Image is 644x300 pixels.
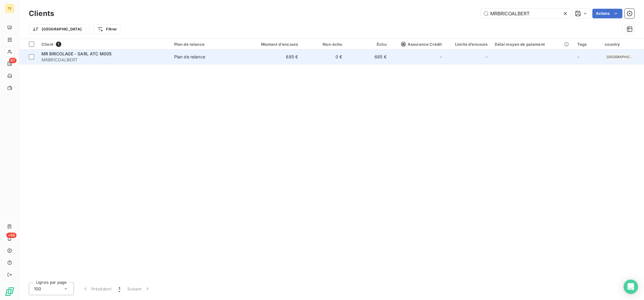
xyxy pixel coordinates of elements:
div: Tags [577,42,598,47]
span: +99 [6,233,17,238]
span: MRBRICOALBERT [41,57,167,63]
button: Suivant [124,283,154,295]
span: MR BRICOLAGE - SARL ATC M005 [41,51,111,56]
div: Montant d'encours [246,42,298,47]
div: country [605,42,640,47]
div: Open Intercom Messenger [624,280,638,294]
span: 1 [56,42,61,47]
div: TE [5,4,14,13]
button: 1 [115,283,124,295]
td: 685 € [242,50,302,64]
span: 1 [119,286,120,292]
td: 685 € [346,50,390,64]
div: Échu [349,42,386,47]
button: Filtrer [93,24,121,34]
span: - [577,54,579,59]
span: [GEOGRAPHIC_DATA] [606,55,633,59]
div: Délai moyen de paiement [495,42,570,47]
button: Actions [592,9,622,18]
div: Limite d’encours [449,42,488,47]
span: Assurance Crédit [401,42,442,47]
span: 100 [34,286,41,292]
span: - [486,54,488,60]
div: Plan de relance [174,42,239,47]
div: Non-échu [305,42,342,47]
td: 0 € [302,50,346,64]
span: Client [41,42,53,47]
span: - [440,54,442,60]
button: Précédent [79,283,115,295]
span: 87 [9,58,17,63]
h3: Clients [29,8,54,19]
div: Plan de relance [174,54,205,60]
input: Rechercher [481,9,571,18]
img: Logo LeanPay [5,287,14,296]
button: [GEOGRAPHIC_DATA] [29,24,86,34]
